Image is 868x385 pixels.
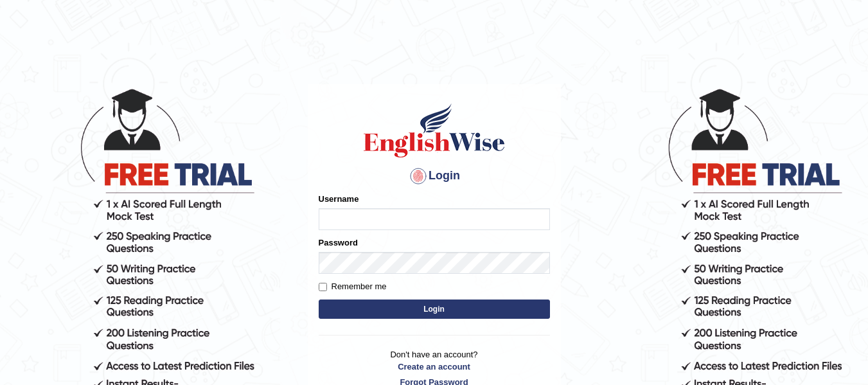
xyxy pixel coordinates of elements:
button: Login [319,300,550,319]
h4: Login [319,166,550,186]
label: Password [319,237,358,249]
input: Remember me [319,283,327,291]
label: Username [319,193,359,205]
img: Logo of English Wise sign in for intelligent practice with AI [361,102,508,159]
a: Create an account [319,361,550,373]
label: Remember me [319,280,387,293]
